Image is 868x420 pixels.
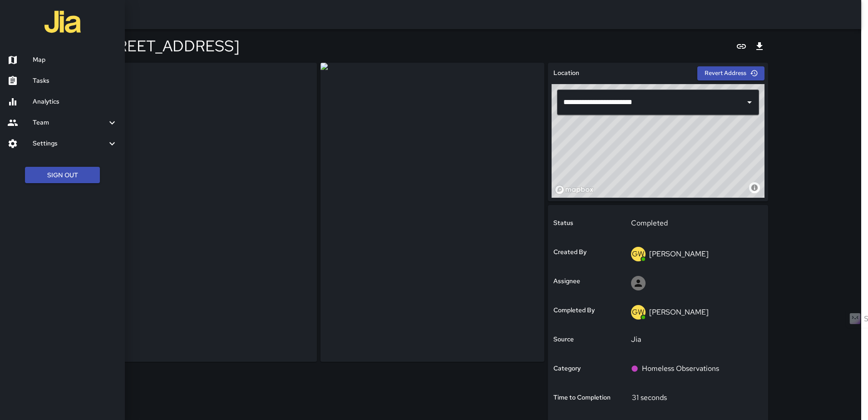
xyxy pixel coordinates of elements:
[33,97,118,107] h6: Analytics
[33,55,118,65] h6: Map
[33,118,107,128] h6: Team
[33,139,107,149] h6: Settings
[44,4,81,40] img: jia-logo
[25,167,100,184] button: Sign Out
[33,76,118,86] h6: Tasks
